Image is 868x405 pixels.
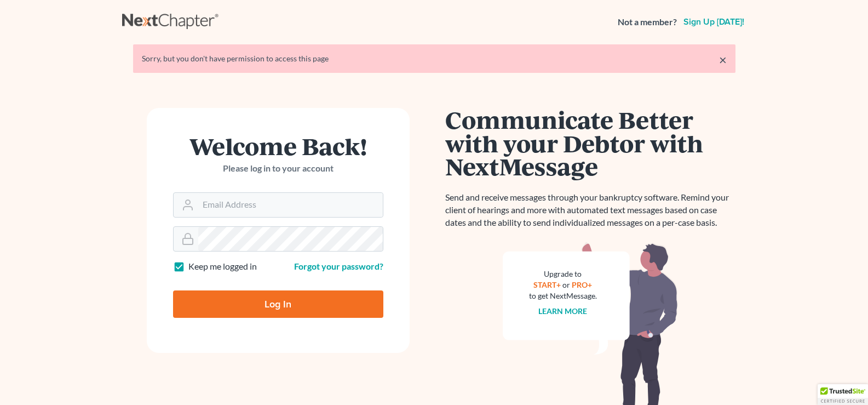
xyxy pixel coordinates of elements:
p: Please log in to your account [173,162,383,175]
a: Sign up [DATE]! [681,18,746,26]
a: Learn more [538,306,587,316]
a: Forgot your password? [294,261,383,271]
input: Email Address [198,193,383,217]
a: PRO+ [572,280,592,289]
h1: Communicate Better with your Debtor with NextMessage [445,108,735,178]
div: Upgrade to [529,269,597,279]
a: × [719,53,727,66]
p: Send and receive messages through your bankruptcy software. Remind your client of hearings and mo... [445,191,735,229]
div: to get NextMessage. [529,290,597,301]
div: TrustedSite Certified [818,384,868,405]
strong: Not a member? [618,16,677,28]
label: Keep me logged in [188,260,257,273]
a: START+ [533,280,561,289]
input: Log In [173,290,383,318]
div: Sorry, but you don't have permission to access this page [142,53,727,64]
h1: Welcome Back! [173,134,383,158]
span: or [562,280,570,289]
